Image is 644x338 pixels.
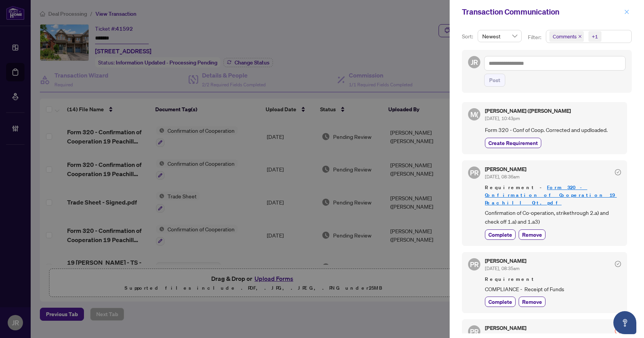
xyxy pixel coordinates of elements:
[485,258,526,264] h5: [PERSON_NAME]
[519,297,545,307] button: Remove
[485,285,621,293] span: COMPLIANCE - Receipt of Funds
[615,328,621,334] span: stop
[462,6,622,18] div: Transaction Communication
[485,108,571,114] h5: [PERSON_NAME] ([PERSON_NAME]
[470,259,479,270] span: PR
[484,74,505,87] button: Post
[522,231,542,239] span: Remove
[485,297,516,307] button: Complete
[482,30,517,42] span: Newest
[549,31,584,42] span: Comments
[485,275,621,283] span: Requirement
[470,167,479,178] span: PR
[553,33,577,40] span: Comments
[485,115,520,121] span: [DATE], 10:43pm
[624,9,629,15] span: close
[470,326,479,337] span: PR
[485,229,516,240] button: Complete
[485,325,526,331] h5: [PERSON_NAME]
[471,57,478,68] span: JR
[485,174,519,180] span: [DATE], 08:36am
[613,311,636,334] button: Open asap
[485,184,617,206] a: Form 320 - Confirmation of Cooperation 19 Peachill Crt.pdf
[488,298,512,306] span: Complete
[485,265,519,271] span: [DATE], 08:35am
[485,138,541,148] button: Create Requirement
[488,139,538,147] span: Create Requirement
[485,125,621,134] span: Form 320 - Conf of Coop. Corrected and updloaded.
[592,33,598,40] div: +1
[615,169,621,175] span: check-circle
[485,208,621,226] span: Confirmation of Co-operation, strikethrough 2.a) and check off 1.a) and 1.a3)
[470,109,478,120] span: M(
[462,32,475,41] p: Sort:
[485,184,621,207] span: Requirement -
[485,167,526,172] h5: [PERSON_NAME]
[522,298,542,306] span: Remove
[488,231,512,239] span: Complete
[528,33,542,41] p: Filter:
[578,35,582,38] span: close
[615,261,621,267] span: check-circle
[519,229,545,240] button: Remove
